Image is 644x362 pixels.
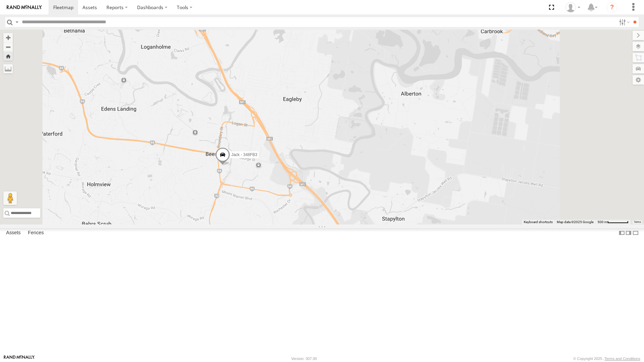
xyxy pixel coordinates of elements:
[3,33,13,42] button: Zoom in
[595,220,631,224] button: Map Scale: 500 m per 59 pixels
[4,355,35,362] a: Visit our Website
[607,2,617,13] i: ?
[605,357,640,361] a: Terms and Conditions
[632,228,639,238] label: Hide Summary Table
[573,357,640,361] div: © Copyright 2025 -
[625,228,632,238] label: Dock Summary Table to the Right
[291,357,317,361] div: Version: 307.00
[7,5,42,10] img: rand-logo.svg
[3,191,17,205] button: Drag Pegman onto the map to open Street View
[633,75,644,85] label: Map Settings
[3,64,13,73] label: Measure
[524,220,553,224] button: Keyboard shortcuts
[598,220,607,224] span: 500 m
[231,152,257,157] span: Jack - 348FB3
[634,221,641,223] a: Terms (opens in new tab)
[3,228,24,238] label: Assets
[25,228,47,238] label: Fences
[557,220,593,224] span: Map data ©2025 Google
[3,52,13,61] button: Zoom Home
[3,42,13,52] button: Zoom out
[616,17,631,27] label: Search Filter Options
[14,17,20,27] label: Search Query
[618,228,625,238] label: Dock Summary Table to the Left
[563,2,583,12] div: Marco DiBenedetto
